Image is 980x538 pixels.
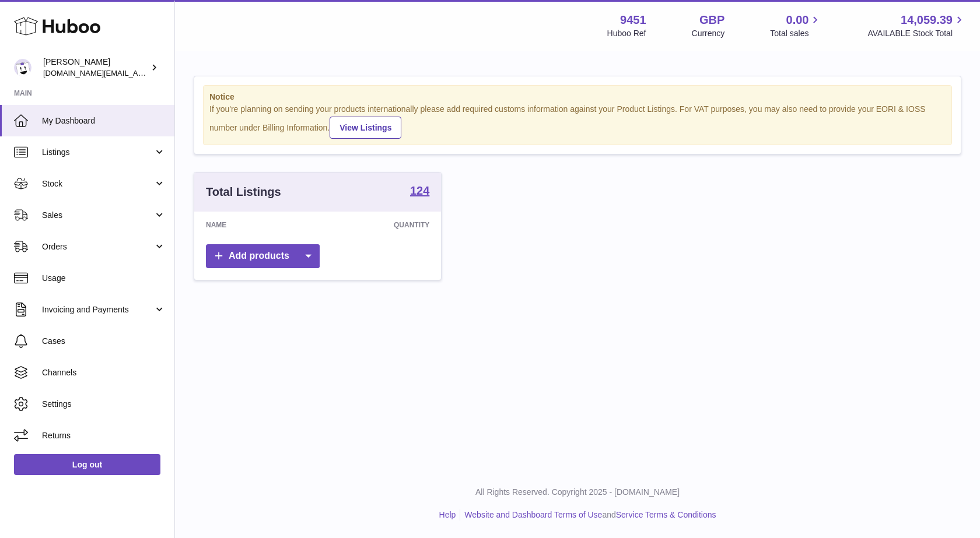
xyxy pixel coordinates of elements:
[42,210,153,221] span: Sales
[42,336,166,347] span: Cases
[616,510,716,519] a: Service Terms & Conditions
[42,147,153,158] span: Listings
[867,28,966,39] span: AVAILABLE Stock Total
[786,12,809,28] span: 0.00
[901,12,953,28] span: 14,059.39
[14,454,160,475] a: Log out
[42,178,153,189] span: Stock
[43,68,232,78] span: [DOMAIN_NAME][EMAIL_ADDRESS][DOMAIN_NAME]
[867,12,966,39] a: 14,059.39 AVAILABLE Stock Total
[206,184,281,200] h3: Total Listings
[184,487,971,498] p: All Rights Reserved. Copyright 2025 - [DOMAIN_NAME]
[330,117,401,139] a: View Listings
[770,12,822,39] a: 0.00 Total sales
[42,430,166,441] span: Returns
[42,273,166,284] span: Usage
[410,185,429,196] strong: 124
[42,115,166,126] span: My Dashboard
[464,510,602,519] a: Website and Dashboard Terms of Use
[14,59,32,76] img: amir.ch@gmail.com
[42,367,166,378] span: Channels
[42,304,153,315] span: Invoicing and Payments
[607,28,646,39] div: Huboo Ref
[209,92,946,103] strong: Notice
[439,510,456,519] a: Help
[410,185,429,199] a: 124
[620,12,646,28] strong: 9451
[699,12,724,28] strong: GBP
[42,399,166,410] span: Settings
[206,244,320,268] a: Add products
[300,212,442,238] th: Quantity
[770,28,822,39] span: Total sales
[692,28,725,39] div: Currency
[460,509,716,521] li: and
[194,212,300,238] th: Name
[42,241,153,252] span: Orders
[43,57,148,79] div: [PERSON_NAME]
[209,104,946,139] div: If you're planning on sending your products internationally please add required customs informati...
